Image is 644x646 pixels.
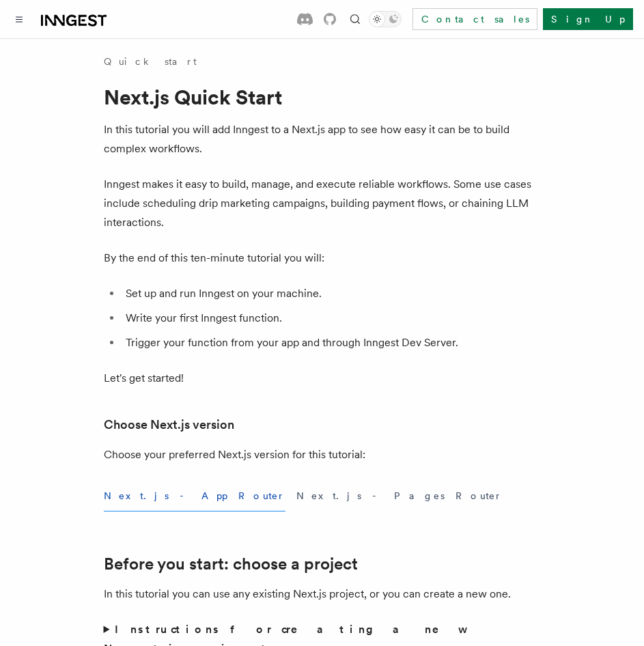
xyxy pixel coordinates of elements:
a: Before you start: choose a project [104,554,358,574]
li: Trigger your function from your app and through Inngest Dev Server. [122,333,541,352]
p: Inngest makes it easy to build, manage, and execute reliable workflows. Some use cases include sc... [104,175,541,232]
button: Next.js - App Router [104,481,285,511]
p: In this tutorial you can use any existing Next.js project, or you can create a new one. [104,585,541,604]
button: Next.js - Pages Router [296,481,503,511]
a: Choose Next.js version [104,415,234,434]
button: Find something... [347,11,363,27]
a: Sign Up [543,8,633,30]
p: Let's get started! [104,369,541,388]
p: In this tutorial you will add Inngest to a Next.js app to see how easy it can be to build complex... [104,120,541,158]
li: Set up and run Inngest on your machine. [122,284,541,303]
p: By the end of this ten-minute tutorial you will: [104,249,541,268]
li: Write your first Inngest function. [122,309,541,328]
button: Toggle dark mode [369,11,402,27]
a: Quick start [104,55,197,68]
button: Toggle navigation [11,11,27,27]
p: Choose your preferred Next.js version for this tutorial: [104,445,541,464]
a: Contact sales [412,8,537,30]
h1: Next.js Quick Start [104,85,541,109]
